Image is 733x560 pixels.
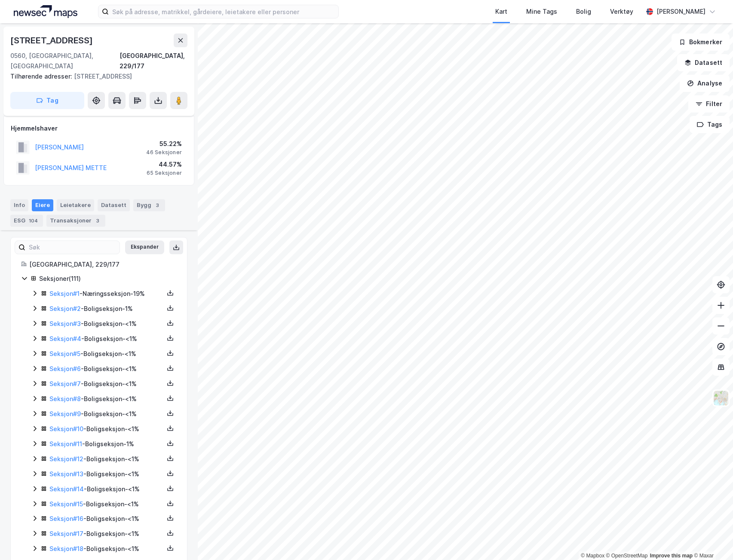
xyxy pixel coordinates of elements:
div: Bygg [133,199,165,211]
div: 3 [93,216,102,225]
div: 55.22% [146,139,182,149]
img: logo.a4113a55bc3d86da70a041830d287a7e.svg [14,5,77,18]
a: Seksjon#9 [49,410,81,417]
div: - Boligseksjon - <1% [49,379,164,389]
a: Mapbox [581,553,604,559]
div: Mine Tags [526,6,557,17]
a: Seksjon#15 [49,500,83,508]
a: Seksjon#12 [49,455,83,463]
div: Seksjoner ( 111 ) [39,274,177,284]
div: Info [10,199,28,211]
div: - Boligseksjon - <1% [49,409,164,419]
a: Seksjon#17 [49,530,83,537]
div: - Boligseksjon - <1% [49,424,164,434]
div: [STREET_ADDRESS] [10,71,181,82]
button: Analyse [680,75,730,92]
div: - Boligseksjon - <1% [49,454,164,464]
a: Seksjon#7 [49,380,81,387]
button: Datasett [677,54,730,71]
div: [STREET_ADDRESS] [10,33,95,47]
div: - Næringsseksjon - 19% [49,289,164,299]
a: Seksjon#2 [49,305,81,312]
div: Kart [495,6,507,17]
button: Tags [690,116,730,133]
a: Seksjon#3 [49,320,81,327]
div: 65 Seksjoner [147,170,182,177]
a: Seksjon#13 [49,470,83,478]
a: OpenStreetMap [606,553,648,559]
a: Seksjon#10 [49,425,83,432]
button: Ekspander [125,240,164,254]
div: [PERSON_NAME] [656,6,705,17]
div: - Boligseksjon - <1% [49,334,164,344]
div: ESG [10,215,43,227]
div: 46 Seksjoner [146,149,182,156]
input: Søk på adresse, matrikkel, gårdeiere, leietakere eller personer [109,5,338,18]
a: Seksjon#1 [49,290,80,297]
div: - Boligseksjon - <1% [49,544,164,554]
div: Bolig [576,6,591,17]
div: - Boligseksjon - 1% [49,304,164,314]
div: Kontrollprogram for chat [690,519,733,560]
div: 104 [27,216,40,225]
div: 0560, [GEOGRAPHIC_DATA], [GEOGRAPHIC_DATA] [10,51,120,71]
a: Seksjon#14 [49,485,84,493]
div: Datasett [98,199,130,211]
a: Improve this map [650,553,693,559]
a: Seksjon#16 [49,515,83,522]
div: - Boligseksjon - <1% [49,469,164,479]
div: - Boligseksjon - <1% [49,394,164,404]
div: - Boligseksjon - 1% [49,439,164,449]
div: 3 [153,201,162,210]
div: Verktøy [610,6,633,17]
div: - Boligseksjon - <1% [49,499,164,509]
a: Seksjon#5 [49,350,80,357]
a: Seksjon#18 [49,545,83,552]
input: Søk [25,241,120,254]
a: Seksjon#8 [49,395,81,402]
a: Seksjon#11 [49,440,82,447]
a: Seksjon#4 [49,335,81,342]
button: Tag [10,92,84,109]
div: Eiere [32,199,53,211]
div: - Boligseksjon - <1% [49,529,164,539]
div: - Boligseksjon - <1% [49,484,164,494]
div: [GEOGRAPHIC_DATA], 229/177 [29,259,177,270]
div: - Boligseksjon - <1% [49,364,164,374]
a: Seksjon#6 [49,365,81,372]
div: Hjemmelshaver [11,123,187,134]
div: [GEOGRAPHIC_DATA], 229/177 [120,51,187,71]
span: Tilhørende adresser: [10,73,74,80]
iframe: Chat Widget [690,519,733,560]
button: Filter [688,95,730,113]
div: - Boligseksjon - <1% [49,514,164,524]
div: - Boligseksjon - <1% [49,319,164,329]
div: Leietakere [57,199,94,211]
div: 44.57% [147,159,182,170]
button: Bokmerker [672,33,730,51]
div: Transaksjoner [46,215,105,227]
div: - Boligseksjon - <1% [49,349,164,359]
img: Z [713,390,729,406]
